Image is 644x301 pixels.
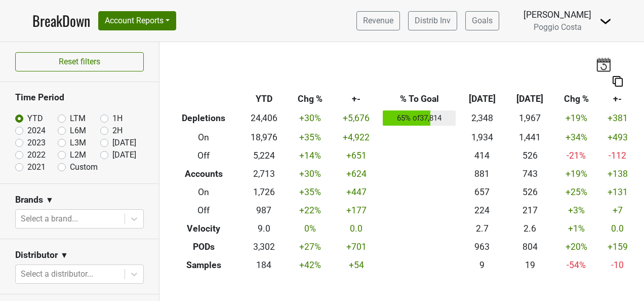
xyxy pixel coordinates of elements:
[333,238,380,256] td: +701
[288,219,332,238] td: 0 %
[333,90,380,108] th: +-
[70,149,86,161] label: L2M
[70,161,98,173] label: Custom
[167,219,240,238] th: Velocity
[596,57,611,71] img: last_updated_date
[554,146,598,165] td: -21 %
[167,183,240,201] th: On
[554,128,598,146] td: +34 %
[554,90,598,108] th: Chg %
[534,22,582,32] span: Poggio Costa
[167,238,240,256] th: PODs
[15,52,144,71] button: Reset filters
[27,137,46,149] label: 2023
[240,183,288,201] td: 1,726
[288,165,332,183] td: +30 %
[240,90,288,108] th: YTD
[112,137,136,149] label: [DATE]
[167,256,240,274] th: Samples
[598,256,636,274] td: -10
[506,128,554,146] td: 1,441
[15,195,43,205] h3: Brands
[506,183,554,201] td: 526
[598,183,636,201] td: +131
[458,108,506,129] td: 2,348
[112,125,123,137] label: 2H
[333,108,380,129] td: +5,676
[240,165,288,183] td: 2,713
[240,219,288,238] td: 9.0
[458,238,506,256] td: 963
[167,128,240,146] th: On
[32,10,90,31] a: BreakDown
[240,238,288,256] td: 3,302
[70,112,86,125] label: LTM
[333,183,380,201] td: +447
[506,201,554,219] td: 217
[15,92,144,103] h3: Time Period
[598,90,636,108] th: +-
[554,183,598,201] td: +25 %
[98,11,176,30] button: Account Reports
[167,108,240,129] th: Depletions
[598,165,636,183] td: +138
[458,219,506,238] td: 2.7
[240,108,288,129] td: 24,406
[458,146,506,165] td: 414
[333,128,380,146] td: +4,922
[506,146,554,165] td: 526
[380,90,458,108] th: % To Goal
[70,125,86,137] label: L6M
[598,219,636,238] td: 0.0
[288,90,332,108] th: Chg %
[458,90,506,108] th: [DATE]
[167,165,240,183] th: Accounts
[554,256,598,274] td: -54 %
[27,112,43,125] label: YTD
[356,11,400,30] a: Revenue
[506,238,554,256] td: 804
[46,194,54,206] span: ▼
[333,165,380,183] td: +624
[27,125,46,137] label: 2024
[333,219,380,238] td: 0.0
[15,250,58,260] h3: Distributor
[333,146,380,165] td: +651
[613,76,623,87] img: Copy to clipboard
[240,256,288,274] td: 184
[458,183,506,201] td: 657
[27,161,46,173] label: 2021
[465,11,499,30] a: Goals
[333,201,380,219] td: +177
[70,137,86,149] label: L3M
[598,108,636,129] td: +381
[408,11,457,30] a: Distrib Inv
[554,201,598,219] td: +3 %
[458,128,506,146] td: 1,934
[554,165,598,183] td: +19 %
[598,238,636,256] td: +159
[458,165,506,183] td: 881
[288,238,332,256] td: +27 %
[288,183,332,201] td: +35 %
[288,146,332,165] td: +14 %
[458,201,506,219] td: 224
[288,128,332,146] td: +35 %
[598,146,636,165] td: -112
[524,8,591,21] div: [PERSON_NAME]
[167,146,240,165] th: Off
[458,256,506,274] td: 9
[554,238,598,256] td: +20 %
[506,256,554,274] td: 19
[333,256,380,274] td: +54
[598,201,636,219] td: +7
[288,256,332,274] td: +42 %
[167,201,240,219] th: Off
[240,128,288,146] td: 18,976
[288,201,332,219] td: +22 %
[506,90,554,108] th: [DATE]
[598,128,636,146] td: +493
[506,165,554,183] td: 743
[112,149,136,161] label: [DATE]
[60,249,68,261] span: ▼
